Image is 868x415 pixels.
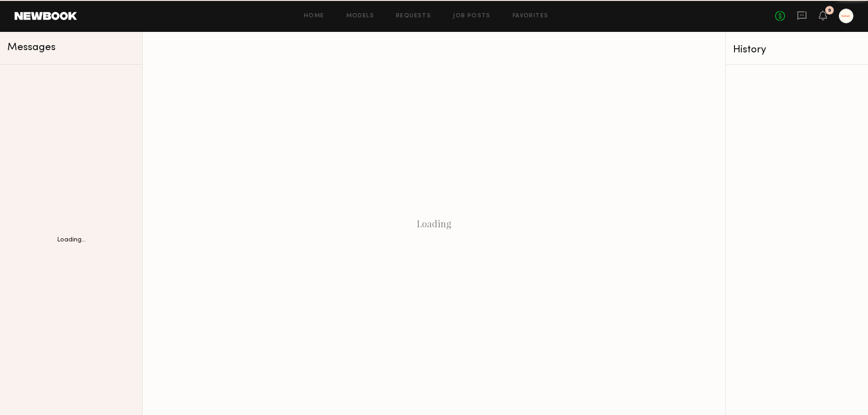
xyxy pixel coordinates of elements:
div: History [733,45,861,55]
a: Models [346,13,374,19]
a: Favorites [513,13,549,19]
span: Messages [7,42,56,53]
div: Loading... [57,237,86,243]
div: 9 [828,8,831,13]
a: Requests [396,13,431,19]
a: Home [304,13,324,19]
div: Loading [143,32,725,415]
a: Job Posts [453,13,491,19]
